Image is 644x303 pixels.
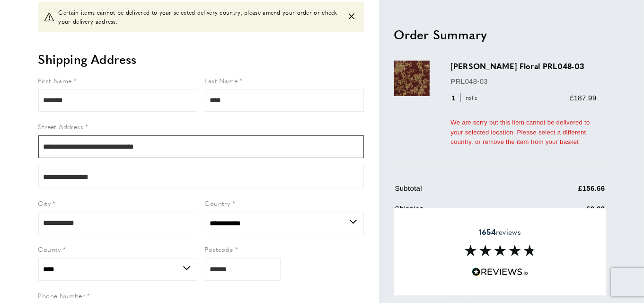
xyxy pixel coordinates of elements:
h2: Order Summary [394,26,606,43]
img: Marlowe Floral PRL048-03 [394,61,430,96]
img: Reviews section [465,245,536,256]
span: reviews [479,227,521,237]
span: Certain items cannot be delivered to your selected delivery country, please amend your order or c... [59,8,340,26]
div: We are sorry but this item cannot be delivered to your selected location. Please select a differe... [451,117,597,147]
span: County [38,244,61,254]
td: Shipping [395,203,522,222]
td: £0.00 [522,203,605,222]
h2: Shipping Address [38,51,364,68]
span: Postcode [205,244,233,254]
span: First Name [38,76,72,85]
span: Country [205,198,230,208]
span: rolls [460,93,480,102]
h3: [PERSON_NAME] Floral PRL048-03 [451,61,597,71]
span: Phone Number [38,291,85,300]
div: 1 [451,92,481,103]
span: Last Name [205,76,238,85]
span: £187.99 [570,93,596,101]
span: City [38,198,51,208]
span: Street Address [38,122,84,131]
td: Subtotal [395,183,522,201]
td: £156.66 [522,183,605,201]
strong: 1654 [479,226,496,237]
p: PRL048-03 [451,75,597,87]
img: Reviews.io 5 stars [472,267,529,276]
